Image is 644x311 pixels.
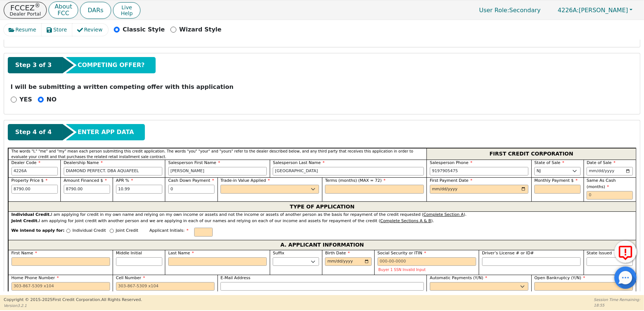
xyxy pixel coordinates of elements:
span: Same As Cash (months) [587,178,616,189]
span: Terms (months) (MAX = 72) [325,178,382,183]
p: Version 3.2.1 [4,303,142,308]
u: Complete Sections A & B [380,218,431,223]
a: User Role:Secondary [472,3,548,17]
div: The words "I," "me" and "my" mean each person submitting this credit application. The words "you"... [8,148,426,160]
p: 18:55 [594,302,640,308]
span: Driver’s License # or ID# [482,251,534,255]
span: Middle Initial [116,251,142,255]
span: Cell Number [116,275,145,280]
span: User Role : [479,7,509,14]
p: Individual Credit [73,228,106,234]
input: YYYY-MM-DD [430,185,528,194]
p: FCCEZ [10,4,41,11]
div: I am applying for joint credit with another person and we are applying in each of our names and r... [11,218,633,224]
span: Monthly Payment $ [534,178,578,183]
span: COMPETING OFFER? [77,61,145,70]
button: Report Error to FCC [614,241,637,263]
button: 4226A:[PERSON_NAME] [550,4,640,16]
strong: Individual Credit. [11,212,51,217]
p: Classic Style [123,25,165,34]
span: Home Phone Number [11,275,59,280]
span: Salesperson Last Name [273,160,325,165]
span: Social Security or ITIN [378,251,426,255]
p: Copyright © 2015- 2025 First Credit Corporation. [4,297,142,303]
button: FCCEZ®Dealer Portal [4,2,47,19]
span: Property Price $ [11,178,48,183]
p: Joint Credit [116,228,138,234]
span: TYPE OF APPLICATION [290,202,355,211]
span: State Issued [587,251,612,255]
span: A. APPLICANT INFORMATION [280,240,364,250]
input: xx.xx% [116,185,162,194]
span: Dealer Code [11,160,40,165]
input: 0 [587,191,633,200]
span: All Rights Reserved. [101,297,142,302]
input: 000-00-0000 [378,257,476,266]
span: Birth Date [325,251,350,255]
span: Review [84,26,103,34]
p: YES [20,95,32,104]
span: Applicant Initials: [149,228,189,233]
span: ENTER APP DATA [77,128,134,137]
input: YYYY-MM-DD [587,167,633,176]
span: FIRST CREDIT CORPORATION [489,149,573,159]
span: Date of Sale [587,160,615,165]
p: NO [47,95,57,104]
span: Cash Down Payment [168,178,214,183]
p: Session Time Remaining: [594,297,640,302]
span: Salesperson Phone [430,160,472,165]
button: LiveHelp [113,2,140,19]
span: Help [121,10,133,16]
u: Complete Section A [424,212,464,217]
div: I am applying for credit in my own name and relying on my own income or assets and not the income... [11,212,633,218]
sup: ® [35,2,40,9]
span: 4226A: [558,7,579,14]
button: Review [72,24,108,36]
span: Trade-in Value Applied [220,178,270,183]
input: YYYY-MM-DD [325,257,371,266]
p: Wizard Style [179,25,222,34]
strong: Joint Credit. [11,218,39,223]
p: About [54,4,72,10]
span: First Payment Date [430,178,472,183]
span: First Name [11,251,37,255]
p: I will be submitting a written competing offer with this application [11,83,634,91]
span: Live [121,4,133,10]
span: Last Name [168,251,194,255]
input: 303-867-5309 x104 [430,167,528,176]
button: Store [42,24,73,36]
input: 303-867-5309 x104 [116,282,215,291]
span: Salesperson First Name [168,160,220,165]
span: Open Bankruptcy (Y/N) [534,275,585,280]
p: Dealer Portal [10,11,41,16]
span: [PERSON_NAME] [558,7,628,14]
span: Step 3 of 3 [15,61,52,70]
span: Step 4 of 4 [15,128,52,137]
button: Resume [4,24,42,36]
p: Secondary [472,3,548,17]
span: Suffix [273,251,284,255]
span: E-Mail Address [220,275,250,280]
span: State of Sale [534,160,564,165]
span: Resume [16,26,36,34]
p: Buyer 1 SSN Invalid Input [378,268,475,272]
span: APR % [116,178,133,183]
span: Store [53,26,67,34]
p: FCC [54,10,72,16]
button: DARs [80,2,111,19]
button: AboutFCC [49,1,78,19]
span: Automatic Payments (Y/N) [430,275,487,280]
span: Dealership Name [64,160,103,165]
input: 303-867-5309 x104 [11,282,110,291]
span: Amount Financed $ [64,178,107,183]
span: We intend to apply for: [11,228,65,240]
